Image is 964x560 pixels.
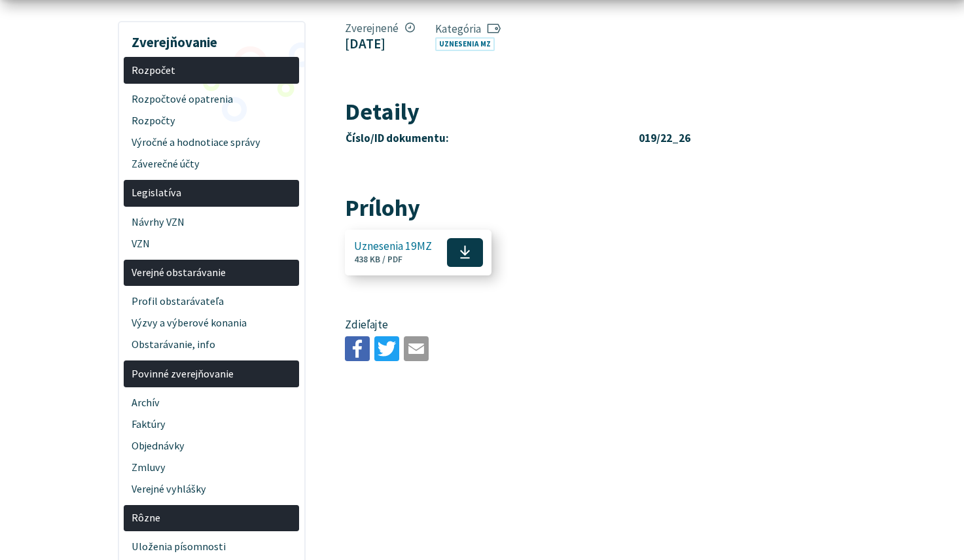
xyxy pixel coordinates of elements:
a: Návrhy VZN [124,211,299,233]
span: Návrhy VZN [132,211,292,233]
h2: Detaily [345,99,787,125]
span: Zmluvy [132,457,292,478]
a: Uznesenia MZ [435,37,495,51]
a: Záverečné účty [124,153,299,175]
span: Rozpočet [132,60,292,81]
span: 438 KB / PDF [354,254,402,265]
a: Objednávky [124,435,299,457]
span: Rozpočtové opatrenia [132,89,292,111]
h3: Zverejňovanie [124,25,299,52]
a: Výzvy a výberové konania [124,313,299,334]
img: Zdieľať na Twitteri [374,336,399,361]
span: Povinné zverejňovanie [132,363,292,385]
a: Rozpočty [124,111,299,132]
th: Číslo/ID dokumentu: [345,130,638,148]
a: Výročné a hodnotiace správy [124,131,299,153]
a: Verejné obstarávanie [124,260,299,287]
span: VZN [132,233,292,254]
img: Zdieľať e-mailom [404,336,429,361]
span: Rôzne [132,507,292,529]
figcaption: [DATE] [345,35,415,52]
span: Obstarávanie, info [132,334,292,356]
img: Zdieľať na Facebooku [345,336,370,361]
span: Objednávky [132,435,292,457]
strong: 019/22_26 [639,131,690,145]
span: Zverejnené [345,21,415,35]
a: Faktúry [124,413,299,435]
span: Kategória [435,22,501,36]
span: Výročné a hodnotiace správy [132,131,292,153]
span: Uznesenia 19MZ [354,240,432,253]
a: Profil obstarávateľa [124,291,299,313]
a: Povinné zverejňovanie [124,360,299,387]
span: Záverečné účty [132,153,292,175]
span: Výzvy a výberové konania [132,313,292,334]
span: Rozpočty [132,111,292,132]
a: Verejné vyhlášky [124,478,299,500]
a: Rozpočtové opatrenia [124,89,299,111]
a: Uloženia písomnosti [124,536,299,558]
a: Legislatíva [124,180,299,207]
span: Verejné vyhlášky [132,478,292,500]
a: Rôzne [124,505,299,532]
a: Rozpočet [124,57,299,84]
span: Archív [132,392,292,413]
a: Uznesenia 19MZ 438 KB / PDF [345,230,491,275]
span: Uloženia písomnosti [132,536,292,558]
a: Obstarávanie, info [124,334,299,356]
span: Legislatíva [132,183,292,204]
a: Zmluvy [124,457,299,478]
p: Zdieľajte [345,317,787,334]
a: VZN [124,233,299,254]
h2: Prílohy [345,195,787,221]
span: Profil obstarávateľa [132,291,292,313]
a: Archív [124,392,299,413]
span: Verejné obstarávanie [132,262,292,283]
span: Faktúry [132,413,292,435]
